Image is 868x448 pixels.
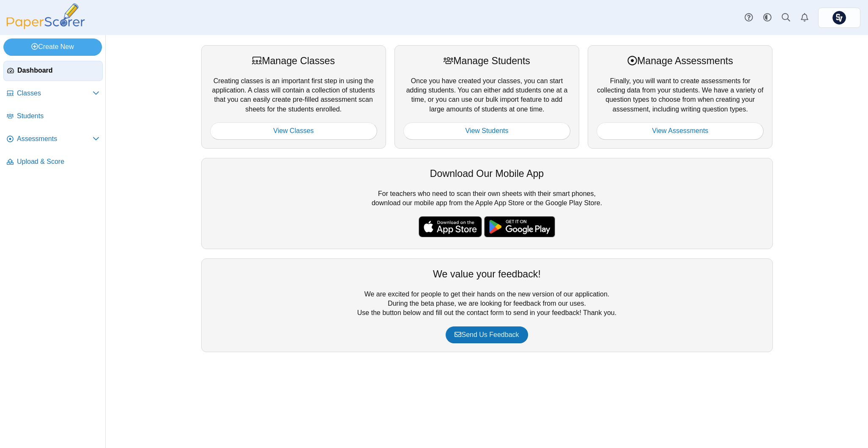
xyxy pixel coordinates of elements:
[403,122,570,139] a: View Students
[832,11,846,24] span: Chris Paolelli
[403,54,570,68] div: Manage Students
[446,326,528,343] a: Send Us Feedback
[832,11,846,24] img: ps.PvyhDibHWFIxMkTk
[3,3,88,29] img: PaperScorer
[3,38,102,55] a: Create New
[201,158,773,249] div: For teachers who need to scan their own sheets with their smart phones, download our mobile app f...
[210,267,764,281] div: We value your feedback!
[3,23,88,30] a: PaperScorer
[3,129,103,149] a: Assessments
[3,152,103,172] a: Upload & Score
[484,216,555,237] img: google-play-badge.png
[3,106,103,127] a: Students
[17,111,99,121] span: Students
[597,122,764,139] a: View Assessments
[455,331,519,338] span: Send Us Feedback
[210,122,377,139] a: View Classes
[17,66,99,75] span: Dashboard
[201,258,773,352] div: We are excited for people to get their hands on the new version of our application. During the be...
[818,8,860,28] a: ps.PvyhDibHWFIxMkTk
[17,89,93,98] span: Classes
[419,216,482,237] img: apple-store-badge.svg
[201,45,386,148] div: Creating classes is an important first step in using the application. A class will contain a coll...
[17,157,99,166] span: Upload & Score
[210,54,377,68] div: Manage Classes
[795,8,814,27] a: Alerts
[3,84,103,104] a: Classes
[597,54,764,68] div: Manage Assessments
[17,134,93,144] span: Assessments
[588,45,772,148] div: Finally, you will want to create assessments for collecting data from your students. We have a va...
[210,167,764,180] div: Download Our Mobile App
[3,61,103,81] a: Dashboard
[394,45,579,148] div: Once you have created your classes, you can start adding students. You can either add students on...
